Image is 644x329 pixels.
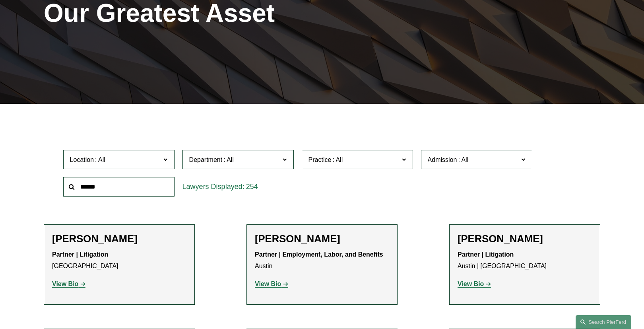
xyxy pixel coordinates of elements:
strong: Partner | Litigation [458,251,514,258]
span: Department [189,156,223,163]
h2: [PERSON_NAME] [255,233,389,245]
a: View Bio [255,280,288,287]
p: Austin | [GEOGRAPHIC_DATA] [458,249,592,272]
a: View Bio [458,280,491,287]
span: 254 [246,183,258,191]
strong: View Bio [458,280,484,287]
strong: Partner | Litigation [52,251,108,258]
h2: [PERSON_NAME] [52,233,186,245]
a: View Bio [52,280,85,287]
p: Austin [255,249,389,272]
span: Location [70,156,94,163]
strong: View Bio [255,280,281,287]
span: Admission [428,156,457,163]
p: [GEOGRAPHIC_DATA] [52,249,186,272]
h2: [PERSON_NAME] [458,233,592,245]
span: Practice [308,156,332,163]
strong: Partner | Employment, Labor, and Benefits [255,251,383,258]
strong: View Bio [52,280,78,287]
a: Search this site [576,315,631,329]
